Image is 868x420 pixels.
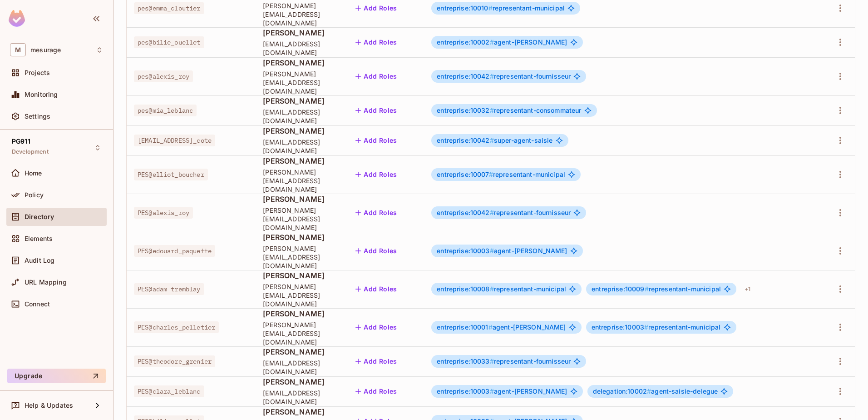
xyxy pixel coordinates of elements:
span: # [490,38,494,46]
span: [PERSON_NAME] [263,377,337,387]
span: [PERSON_NAME] [263,232,337,242]
span: Elements [25,235,53,242]
span: [PERSON_NAME] [263,270,337,280]
span: Monitoring [25,91,58,98]
span: [PERSON_NAME] [263,28,337,38]
button: Add Roles [352,354,401,369]
span: entreprise:10009 [592,285,649,293]
span: # [490,136,494,144]
span: representant-municipal [437,285,566,293]
span: # [488,4,493,12]
span: Home [25,170,42,177]
span: [PERSON_NAME][EMAIL_ADDRESS][DOMAIN_NAME] [263,206,337,232]
span: entreprise:10002 [437,38,494,46]
span: Audit Log [25,257,54,264]
span: [PERSON_NAME][EMAIL_ADDRESS][DOMAIN_NAME] [263,282,337,308]
span: representant-fournisseur [437,209,571,216]
span: [PERSON_NAME][EMAIL_ADDRESS][DOMAIN_NAME] [263,70,337,95]
span: Projects [25,69,50,76]
span: entreprise:10007 [437,170,493,178]
span: # [490,285,494,293]
span: Development [12,148,49,155]
span: super-agent-saisie [437,137,552,144]
span: agent-[PERSON_NAME] [437,39,567,46]
span: agent-[PERSON_NAME] [437,247,567,255]
button: Add Roles [352,103,401,118]
span: # [645,285,649,293]
span: PES@edouard_paquette [134,245,215,257]
button: Add Roles [352,282,401,296]
span: # [647,387,651,395]
span: entreprise:10033 [437,357,494,365]
button: Upgrade [7,369,106,383]
span: PES@elliot_boucher [134,169,208,180]
span: # [490,247,494,255]
span: [PERSON_NAME][EMAIL_ADDRESS][DOMAIN_NAME] [263,1,337,27]
span: PG911 [12,138,30,145]
span: representant-consommateur [437,107,581,114]
span: PES@adam_tremblay [134,283,204,295]
span: PES@alexis_roy [134,207,193,219]
span: representant-municipal [437,171,565,178]
span: PES@clara_leblanc [134,385,204,397]
span: PES@theodore_grenier [134,355,215,367]
span: entreprise:10042 [437,209,494,216]
button: Add Roles [352,384,401,399]
span: entreprise:10042 [437,72,494,80]
span: pes@emma_cloutier [134,2,204,14]
span: # [490,357,494,365]
button: Add Roles [352,35,401,50]
span: pes@bilie_ouellet [134,36,204,48]
span: [PERSON_NAME] [263,58,337,68]
span: representant-municipal [592,324,721,331]
span: # [644,323,648,331]
span: Settings [25,113,50,120]
span: [PERSON_NAME][EMAIL_ADDRESS][DOMAIN_NAME] [263,244,337,270]
span: [EMAIL_ADDRESS][DOMAIN_NAME] [263,40,337,57]
span: pes@alexis_roy [134,70,193,82]
button: Add Roles [352,320,401,335]
span: # [490,387,494,395]
span: [EMAIL_ADDRESS][DOMAIN_NAME] [263,138,337,155]
button: Add Roles [352,133,401,148]
button: Add Roles [352,69,401,84]
span: [EMAIL_ADDRESS]_cote [134,135,215,146]
span: entreprise:10042 [437,136,494,144]
span: [PERSON_NAME] [263,194,337,204]
button: Add Roles [352,1,401,15]
span: Workspace: mesurage [30,46,61,54]
span: delegation:10002 [593,387,651,395]
button: Add Roles [352,244,401,258]
span: Directory [25,213,54,220]
div: + 1 [741,282,754,296]
button: Add Roles [352,167,401,182]
span: representant-municipal [592,285,721,293]
span: representant-fournisseur [437,73,571,80]
span: entreprise:10008 [437,285,494,293]
span: # [489,170,493,178]
span: agent-[PERSON_NAME] [437,324,566,331]
span: # [490,106,494,114]
span: entreprise:10003 [437,247,494,255]
span: [PERSON_NAME] [263,407,337,417]
span: [PERSON_NAME] [263,156,337,166]
span: Help & Updates [25,402,73,409]
span: M [10,43,26,56]
span: entreprise:10003 [437,387,494,395]
span: agent-[PERSON_NAME] [437,388,567,395]
span: [PERSON_NAME][EMAIL_ADDRESS][DOMAIN_NAME] [263,168,337,194]
span: PES@charles_pelletier [134,321,219,333]
span: [EMAIL_ADDRESS][DOMAIN_NAME] [263,108,337,125]
span: [EMAIL_ADDRESS][DOMAIN_NAME] [263,359,337,376]
span: [PERSON_NAME] [263,309,337,319]
span: Policy [25,191,44,199]
span: entreprise:10032 [437,106,494,114]
span: [PERSON_NAME] [263,347,337,357]
span: Connect [25,300,50,308]
span: # [490,209,494,216]
span: URL Mapping [25,279,67,286]
span: agent-saisie-delegue [593,388,718,395]
span: [PERSON_NAME][EMAIL_ADDRESS][DOMAIN_NAME] [263,320,337,346]
span: entreprise:10010 [437,4,493,12]
span: [PERSON_NAME] [263,126,337,136]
